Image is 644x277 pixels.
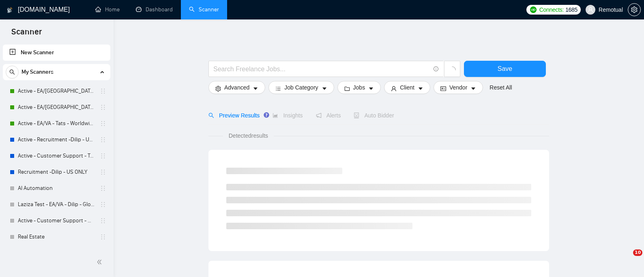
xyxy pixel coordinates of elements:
[434,81,483,94] button: idcardVendorcaret-down
[628,6,640,13] span: setting
[384,81,430,94] button: userClientcaret-down
[628,6,641,13] a: setting
[344,85,350,92] span: folder
[5,26,48,43] span: Scanner
[7,4,13,17] img: logo
[539,5,564,14] span: Connects:
[498,64,512,74] span: Save
[354,113,359,118] span: robot
[100,185,106,192] span: holder
[253,85,258,92] span: caret-down
[400,83,414,92] span: Client
[18,229,95,245] a: Real Estate
[208,113,214,118] span: search
[18,213,95,229] a: Active - Customer Support - Mark - Global
[100,136,106,143] span: holder
[189,6,219,13] a: searchScanner
[208,81,265,94] button: settingAdvancedcaret-down
[616,249,636,269] iframe: Intercom live chat
[100,169,106,175] span: holder
[268,81,334,94] button: barsJob Categorycaret-down
[470,85,476,92] span: caret-down
[223,131,274,140] span: Detected results
[18,115,95,132] a: Active - EA/VA - Tats - Worldwide
[628,3,641,16] button: setting
[489,83,512,92] a: Reset All
[18,196,95,213] a: Laziza Test - EA/VA - Dilip - Global
[100,88,106,94] span: holder
[215,85,221,92] span: setting
[353,83,365,92] span: Jobs
[275,85,281,92] span: bars
[18,180,95,196] a: AI Automation
[284,83,318,92] span: Job Category
[530,6,537,13] img: upwork-logo.png
[449,83,467,92] span: Vendor
[368,85,374,92] span: caret-down
[3,45,110,61] li: New Scanner
[588,7,593,13] span: user
[263,111,270,119] div: Tooltip anchor
[354,112,394,119] span: Auto Bidder
[18,148,95,164] a: Active - Customer Support - Tats - U.S
[100,201,106,208] span: holder
[418,85,423,92] span: caret-down
[633,249,642,256] span: 10
[18,132,95,148] a: Active - Recruitment -Dilip - US General
[136,6,173,13] a: dashboardDashboard
[316,113,322,118] span: notification
[100,104,106,111] span: holder
[391,85,397,92] span: user
[208,112,260,119] span: Preview Results
[565,5,577,14] span: 1685
[464,61,546,77] button: Save
[434,66,439,72] span: info-circle
[100,217,106,224] span: holder
[449,66,456,74] span: loading
[6,66,19,79] button: search
[18,245,95,261] a: Run - No filter Test
[322,85,327,92] span: caret-down
[21,64,54,80] span: My Scanners
[100,234,106,240] span: holder
[18,83,95,99] a: Active - EA/[GEOGRAPHIC_DATA] - Dilip - U.S
[18,164,95,180] a: Recruitment -Dilip - US ONLY
[6,69,18,75] span: search
[18,99,95,115] a: Active - EA/[GEOGRAPHIC_DATA] - Dilip - Global
[213,64,430,74] input: Search Freelance Jobs...
[440,85,446,92] span: idcard
[337,81,381,94] button: folderJobscaret-down
[97,258,105,266] span: double-left
[100,120,106,127] span: holder
[273,113,278,118] span: area-chart
[273,112,303,119] span: Insights
[316,112,341,119] span: Alerts
[100,153,106,159] span: holder
[224,83,249,92] span: Advanced
[95,6,120,13] a: homeHome
[9,45,104,61] a: New Scanner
